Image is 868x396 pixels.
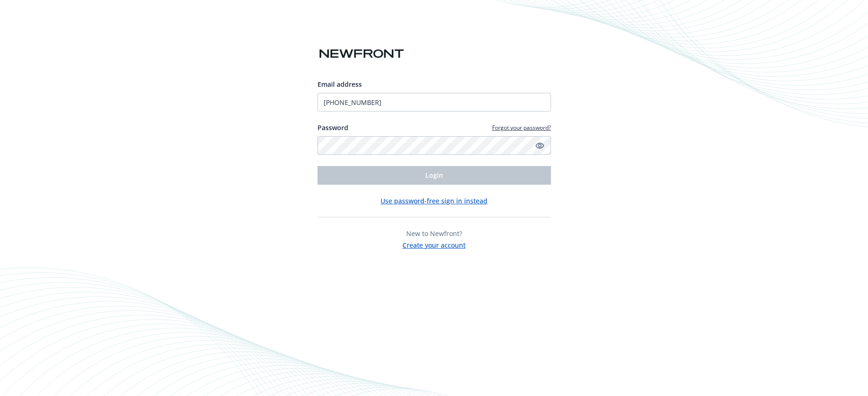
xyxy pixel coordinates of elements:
input: Enter your email [318,93,551,111]
span: New to Newfront? [406,229,462,238]
button: Login [318,166,551,185]
button: Use password-free sign in instead [381,196,487,206]
label: Password [318,123,348,132]
a: Forgot your password? [492,124,551,132]
img: Newfront logo [318,46,406,62]
span: Email address [318,80,362,89]
a: Show password [534,140,545,151]
button: Create your account [402,238,466,250]
input: Enter your password [318,136,551,155]
span: Login [425,171,443,180]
